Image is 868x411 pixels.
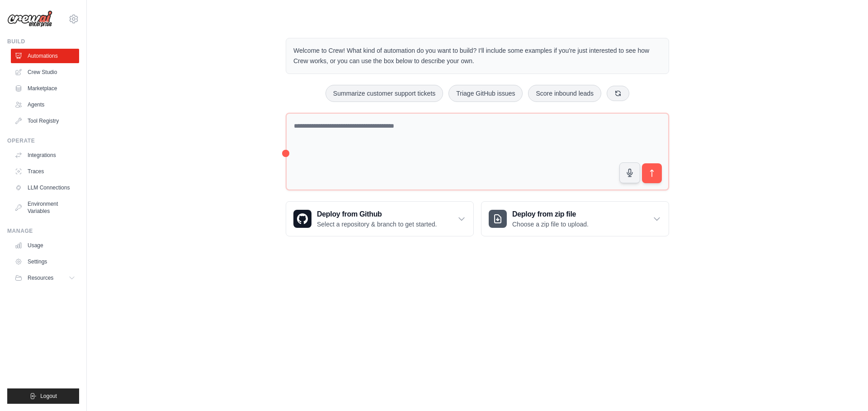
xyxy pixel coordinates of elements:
a: Marketplace [11,81,79,96]
a: Environment Variables [11,197,79,218]
h3: Deploy from zip file [512,209,589,220]
a: LLM Connections [11,180,79,195]
button: Summarize customer support tickets [325,85,443,102]
p: Select a repository & branch to get started. [317,220,437,229]
a: Automations [11,49,79,63]
div: Build [7,38,79,45]
button: Score inbound leads [528,85,601,102]
button: Logout [7,388,79,404]
div: Manage [7,227,79,235]
button: Triage GitHub issues [448,85,523,102]
h3: Deploy from Github [317,209,437,220]
p: Welcome to Crew! What kind of automation do you want to build? I'll include some examples if you'... [293,46,661,66]
div: Operate [7,137,79,144]
span: Logout [40,393,57,400]
img: Logo [7,10,52,28]
a: Settings [11,254,79,269]
p: Choose a zip file to upload. [512,220,589,229]
a: Tool Registry [11,114,79,128]
a: Usage [11,238,79,253]
a: Crew Studio [11,65,79,79]
button: Resources [11,271,79,285]
span: Resources [28,274,53,282]
a: Integrations [11,148,79,162]
a: Agents [11,97,79,112]
a: Traces [11,164,79,179]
